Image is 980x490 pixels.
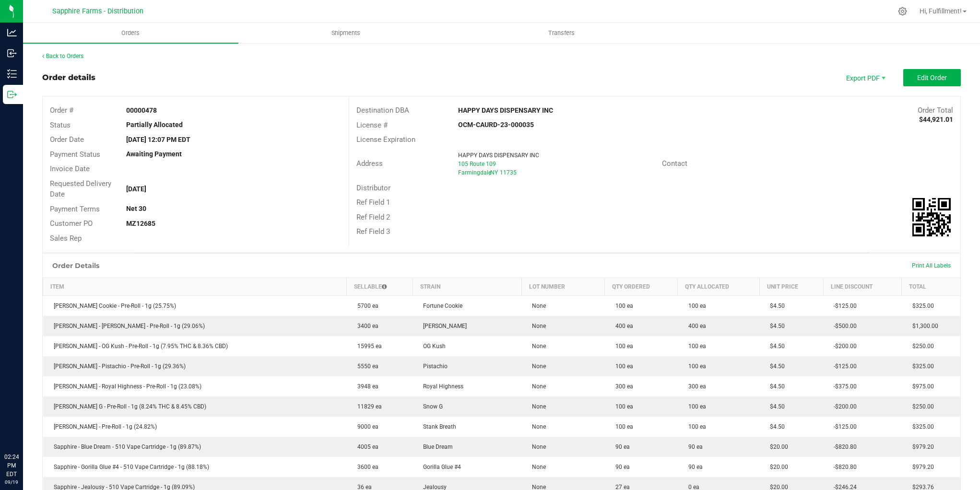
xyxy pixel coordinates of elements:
[765,403,785,410] span: $4.50
[7,28,17,37] inline-svg: Analytics
[500,169,517,176] span: 11735
[50,121,71,129] span: Status
[611,323,633,329] span: 400 ea
[4,453,19,478] p: 02:24 PM EDT
[418,343,446,350] span: OG Kush
[527,464,546,470] span: None
[353,303,378,309] span: 5700 ea
[902,278,960,296] th: Total
[418,303,462,309] span: Fortune Cookie
[527,363,546,370] span: None
[50,219,93,228] span: Customer PO
[353,443,378,450] span: 4005 ea
[684,343,706,350] span: 100 ea
[49,403,206,410] span: [PERSON_NAME] G - Pre-Roll - 1g (8.24% THC & 8.45% CBD)
[611,464,630,470] span: 90 ea
[108,29,153,37] span: Orders
[356,121,388,129] span: License #
[912,262,951,269] span: Print All Labels
[356,159,383,168] span: Address
[829,323,857,329] span: -$500.00
[319,29,373,37] span: Shipments
[527,303,546,309] span: None
[829,464,857,470] span: -$820.80
[527,403,546,410] span: None
[527,423,546,430] span: None
[490,169,498,176] span: NY
[23,23,238,43] a: Orders
[611,303,633,309] span: 100 ea
[356,184,390,192] span: Distributor
[7,90,17,99] inline-svg: Outbound
[908,363,934,370] span: $325.00
[356,213,390,222] span: Ref Field 2
[908,443,934,450] span: $979.20
[353,323,378,329] span: 3400 ea
[126,185,146,193] strong: [DATE]
[418,383,463,390] span: Royal Highness
[413,278,521,296] th: Strain
[353,343,382,350] span: 15995 ea
[897,7,909,16] div: Manage settings
[829,363,857,370] span: -$125.00
[50,135,84,144] span: Order Date
[908,343,934,350] span: $250.00
[908,423,934,430] span: $325.00
[684,303,706,309] span: 100 ea
[684,423,706,430] span: 100 ea
[684,443,703,450] span: 90 ea
[605,278,678,296] th: Qty Ordered
[49,343,228,350] span: [PERSON_NAME] - OG Kush - Pre-Roll - 1g (7.95% THC & 8.36% CBD)
[684,323,706,329] span: 400 ea
[49,323,205,329] span: [PERSON_NAME] - [PERSON_NAME] - Pre-Roll - 1g (29.06%)
[678,278,759,296] th: Qty Allocated
[353,464,378,470] span: 3600 ea
[49,464,209,470] span: Sapphire - Gorilla Glue #4 - 510 Vape Cartridge - 1g (88.18%)
[353,423,378,430] span: 9000 ea
[903,69,961,86] button: Edit Order
[458,169,491,176] span: Farmingdale
[4,478,19,486] p: 09/19
[356,198,390,207] span: Ref Field 1
[836,69,894,86] span: Export PDF
[829,303,857,309] span: -$125.00
[527,383,546,390] span: None
[356,227,390,236] span: Ref Field 3
[126,205,146,212] strong: Net 30
[535,29,588,37] span: Transfers
[126,150,182,158] strong: Awaiting Payment
[238,23,454,43] a: Shipments
[917,74,947,82] span: Edit Order
[489,169,490,176] span: ,
[527,343,546,350] span: None
[353,363,378,370] span: 5550 ea
[918,106,953,115] span: Order Total
[912,198,951,236] qrcode: 00000478
[126,106,157,114] strong: 00000478
[611,423,633,430] span: 100 ea
[611,403,633,410] span: 100 ea
[7,48,17,58] inline-svg: Inbound
[919,116,953,123] strong: $44,921.01
[765,343,785,350] span: $4.50
[908,403,934,410] span: $250.00
[454,23,669,43] a: Transfers
[765,363,785,370] span: $4.50
[126,121,183,128] strong: Partially Allocated
[126,136,190,143] strong: [DATE] 12:07 PM EDT
[908,464,934,470] span: $979.20
[611,383,633,390] span: 300 ea
[920,7,962,15] span: Hi, Fulfillment!
[611,363,633,370] span: 100 ea
[458,152,539,159] span: HAPPY DAYS DISPENSARY INC
[829,443,857,450] span: -$820.80
[908,323,938,329] span: $1,300.00
[908,383,934,390] span: $975.00
[353,403,382,410] span: 11829 ea
[684,363,706,370] span: 100 ea
[356,106,409,115] span: Destination DBA
[52,7,143,15] span: Sapphire Farms - Distribution
[829,423,857,430] span: -$125.00
[353,383,378,390] span: 3948 ea
[829,403,857,410] span: -$200.00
